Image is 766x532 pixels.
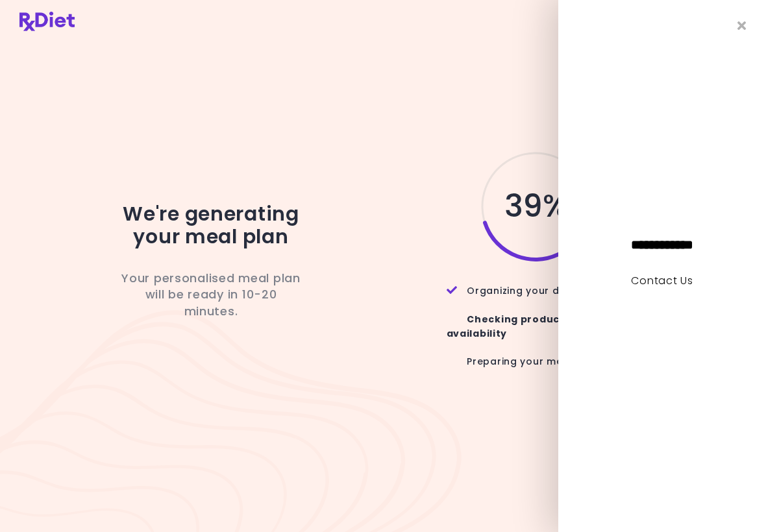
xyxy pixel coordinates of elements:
[117,270,305,319] p: Your personalised meal plan will be ready in 10-20 minutes.
[737,19,747,32] i: Close
[447,341,625,382] div: Preparing your meal plan
[117,203,305,248] h2: We're generating your meal plan
[447,298,625,341] div: Checking product availability
[19,12,75,31] img: RxDiet
[631,273,693,288] a: Contact Us
[447,270,625,298] div: Organizing your data
[504,195,566,217] span: 39 %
